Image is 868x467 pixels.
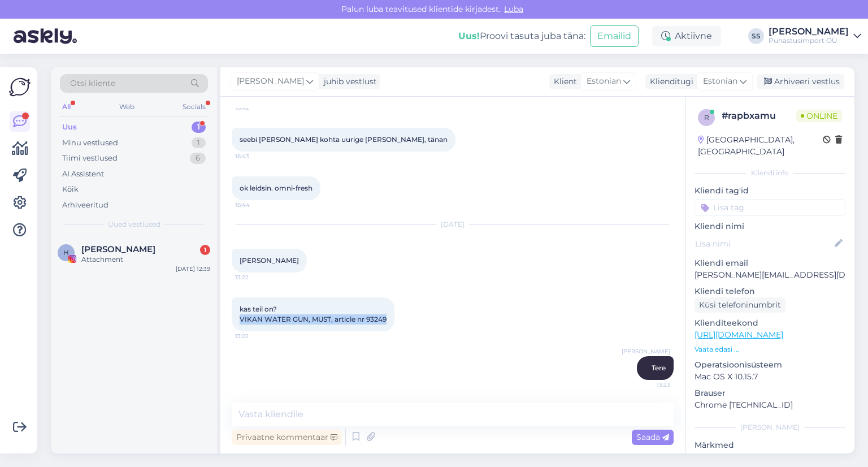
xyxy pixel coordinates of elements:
div: Socials [180,100,208,114]
p: Mac OS X 10.15.7 [695,371,845,383]
span: r [704,113,709,122]
p: Kliendi email [695,257,845,269]
div: juhib vestlust [319,76,377,88]
div: Privaatne kommentaar [232,430,342,445]
div: 6 [190,153,206,164]
div: Arhiveeritud [62,200,108,211]
span: Luba [501,4,527,14]
span: [PERSON_NAME] [237,75,304,88]
span: 16:43 [235,152,277,161]
div: Arhiveeri vestlus [757,74,844,89]
div: [GEOGRAPHIC_DATA], [GEOGRAPHIC_DATA] [698,134,823,158]
span: 13:22 [235,332,277,340]
span: kas teil on? VIKAN WATER GUN, MUST, article nr 93249 [240,305,387,323]
span: 13:22 [235,273,277,282]
p: Klienditeekond [695,317,845,329]
span: 16:42 [235,103,277,112]
span: Tere [652,364,666,372]
div: Klienditugi [645,76,693,88]
span: [PERSON_NAME] [240,256,299,265]
span: 13:23 [628,380,670,389]
div: 1 [192,137,206,149]
div: Proovi tasuta juba täna: [458,29,585,43]
div: Küsi telefoninumbrit [695,297,785,313]
div: Attachment [81,254,210,265]
a: [PERSON_NAME]Puhastusimport OÜ [769,27,861,45]
div: [DATE] 12:39 [176,265,210,273]
div: [PERSON_NAME] [695,422,845,433]
span: ok leidsin. omni-fresh [240,184,313,192]
span: Uued vestlused [108,219,160,230]
input: Lisa nimi [695,237,832,250]
input: Lisa tag [695,199,845,216]
b: Uus! [458,31,480,41]
div: SS [748,28,764,44]
span: [PERSON_NAME] [622,347,670,356]
button: Emailid [590,25,639,47]
div: Kliendi info [695,168,845,178]
span: Helge Alt [81,244,155,254]
span: Estonian [587,75,621,88]
p: Chrome [TECHNICAL_ID] [695,399,845,411]
span: 16:44 [235,201,277,209]
div: All [60,100,73,114]
div: [PERSON_NAME] [769,27,849,36]
span: seebi [PERSON_NAME] kohta uurige [PERSON_NAME], tänan [240,135,448,144]
p: Kliendi telefon [695,286,845,297]
span: Estonian [703,75,737,88]
div: Puhastusimport OÜ [769,36,849,45]
div: 1 [192,122,206,133]
img: Askly Logo [9,76,31,98]
div: AI Assistent [62,168,104,180]
span: Otsi kliente [70,77,115,89]
span: H [63,248,69,257]
a: [URL][DOMAIN_NAME] [695,330,783,340]
p: Märkmed [695,439,845,451]
div: # rapbxamu [722,109,796,123]
div: Uus [62,122,77,133]
p: Vaata edasi ... [695,344,845,354]
p: [PERSON_NAME][EMAIL_ADDRESS][DOMAIN_NAME] [695,269,845,281]
p: Brauser [695,387,845,399]
span: Saada [636,432,669,442]
div: Web [117,100,137,114]
div: Minu vestlused [62,137,118,149]
p: Kliendi nimi [695,220,845,232]
p: Kliendi tag'id [695,185,845,197]
div: Kõik [62,184,79,195]
div: Aktiivne [652,26,721,46]
div: 1 [200,245,210,255]
div: [DATE] [232,219,674,230]
p: Operatsioonisüsteem [695,359,845,371]
div: Klient [549,76,577,88]
span: Online [796,110,842,122]
div: Tiimi vestlused [62,153,118,164]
